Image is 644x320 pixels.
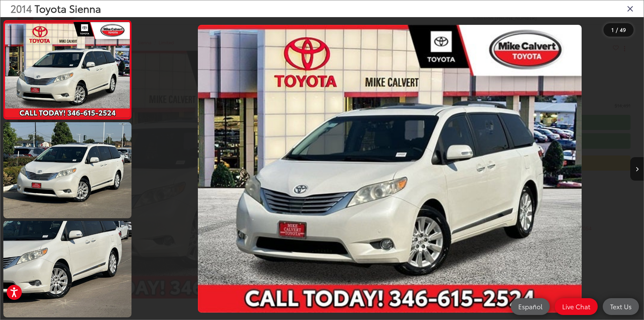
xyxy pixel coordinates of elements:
span: / [615,28,619,32]
a: Text Us [603,298,639,315]
span: Toyota Sienna [35,1,101,15]
img: 2014 Toyota Sienna Limited [4,22,131,118]
span: Live Chat [559,302,594,311]
div: 2014 Toyota Sienna Limited 0 [136,25,644,313]
span: Español [515,302,546,311]
i: Close gallery [627,4,634,13]
span: Text Us [607,302,635,311]
img: 2014 Toyota Sienna Limited [2,121,132,219]
span: 2014 [10,1,32,15]
span: 1 [611,26,614,33]
a: Español [511,298,550,315]
img: 2014 Toyota Sienna Limited [198,25,582,313]
img: 2014 Toyota Sienna Limited [2,220,132,318]
span: 49 [620,26,626,33]
a: Live Chat [555,298,598,315]
button: Next image [630,157,644,181]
